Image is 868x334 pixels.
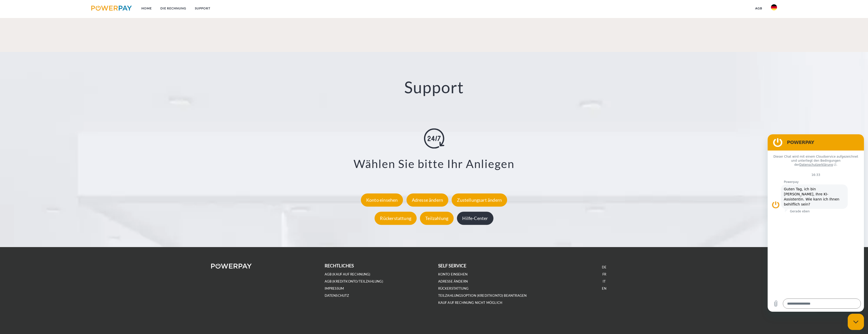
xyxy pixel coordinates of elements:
[325,272,371,276] a: AGB (Kauf auf Rechnung)
[405,197,450,203] a: Adresse ändern
[375,212,417,225] div: Rückerstattung
[438,301,503,305] a: Kauf auf Rechnung nicht möglich
[438,263,467,268] b: self service
[191,4,215,13] a: SUPPORT
[438,286,469,291] a: Rückerstattung
[771,4,777,10] img: de
[419,215,455,221] a: Teilzahlung
[602,265,606,269] a: DE
[438,293,527,298] a: Teilzahlungsoption (KREDITKONTO) beantragen
[360,197,404,203] a: Konto einsehen
[450,197,508,203] a: Zustellungsart ändern
[50,157,818,171] h3: Wählen Sie bitte Ihr Anliegen
[156,4,191,13] a: DIE RECHNUNG
[43,77,825,97] h2: Support
[373,215,418,221] a: Rückerstattung
[420,212,454,225] div: Teilzahlung
[751,4,767,13] a: agb
[407,193,449,207] div: Adresse ändern
[325,279,383,284] a: AGB (Kreditkonto/Teilzahlung)
[325,286,344,291] a: IMPRESSUM
[361,193,403,207] div: Konto einsehen
[602,286,606,291] a: EN
[457,212,493,225] div: Hilfe-Center
[325,263,354,268] b: rechtliches
[456,215,494,221] a: Hilfe-Center
[438,279,468,284] a: Adresse ändern
[438,272,468,276] a: Konto einsehen
[91,6,132,11] img: logo-powerpay.svg
[603,279,606,284] a: IT
[768,134,864,312] iframe: Messaging-Fenster
[211,264,252,269] img: logo-powerpay-white.svg
[848,314,864,330] iframe: Schaltfläche zum Öffnen des Messaging-Fensters; Konversation läuft
[452,193,507,207] div: Zustellungsart ändern
[325,293,349,298] a: DATENSCHUTZ
[602,272,606,276] a: FR
[137,4,156,13] a: Home
[424,128,444,149] img: online-shopping.svg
